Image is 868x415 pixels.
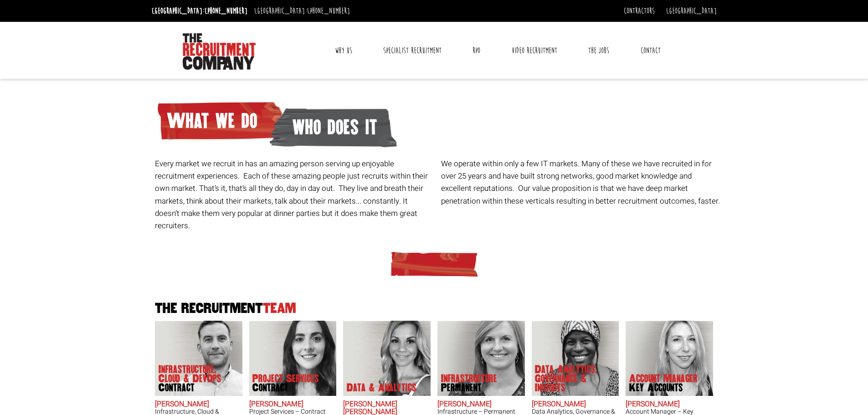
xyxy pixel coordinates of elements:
li: [GEOGRAPHIC_DATA]: [252,4,352,18]
p: Project Services [252,374,319,392]
img: Amanda Evans's Our Infrastructure Permanent [437,321,525,396]
span: . [718,195,720,207]
a: Why Us [328,39,359,62]
a: Video Recruitment [505,39,564,62]
h2: [PERSON_NAME] [626,400,713,409]
span: Contract [159,383,231,392]
span: Contract [252,383,319,392]
h2: [PERSON_NAME] [249,400,337,409]
img: Chipo Riva does Data Analytics, Governance & Insights [531,321,619,396]
h3: Infrastructure – Permanent [437,408,525,415]
h2: [PERSON_NAME] [155,400,242,409]
a: [PHONE_NUMBER] [307,6,350,16]
p: Data Analytics, Governance & Insights [535,365,608,392]
img: Anna-Maria Julie does Data & Analytics [343,321,431,396]
span: Key Accounts [629,383,698,392]
h2: [PERSON_NAME] [532,400,619,409]
h3: Project Services – Contract [249,408,337,415]
span: Permanent [441,383,497,392]
img: Frankie Gaffney's our Account Manager Key Accounts [626,321,713,396]
a: RPO [466,39,487,62]
p: Every market we recruit in has an amazing person serving up enjoyable recruitment experiences. Ea... [155,158,434,232]
a: Contact [634,39,668,62]
img: The Recruitment Company [183,33,256,70]
h2: [PERSON_NAME] [437,400,525,409]
a: The Jobs [581,39,616,62]
a: Contractors [624,6,655,16]
h2: The Recruitment [152,302,717,316]
p: Infrastructure, Cloud & DevOps [159,365,231,392]
a: [GEOGRAPHIC_DATA] [666,6,717,16]
img: Claire Sheerin does Project Services Contract [249,321,336,396]
img: Adam Eshet does Infrastructure, Cloud & DevOps Contract [155,321,242,396]
span: Team [263,301,296,316]
p: We operate within only a few IT markets. Many of these we have recruited in for over 25 years and... [441,158,720,207]
a: [PHONE_NUMBER] [205,6,247,16]
p: Infrastructure [441,374,497,392]
li: [GEOGRAPHIC_DATA]: [149,4,250,18]
p: Account Manager [629,374,698,392]
a: Specialist Recruitment [376,39,448,62]
p: Data & Analytics [347,383,416,392]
